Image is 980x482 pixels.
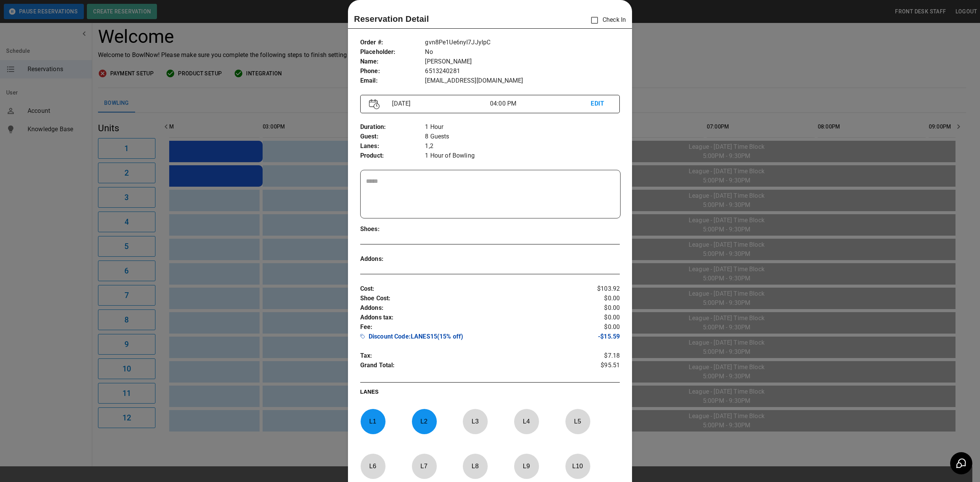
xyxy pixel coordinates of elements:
p: $0.00 [577,303,620,313]
p: 1,2 [425,142,620,151]
p: $7.18 [577,351,620,361]
p: $95.51 [577,361,620,372]
p: Guest : [360,132,425,142]
p: Name : [360,57,425,67]
p: L 2 [412,412,437,430]
p: Cost : [360,284,577,294]
p: Product : [360,151,425,161]
p: Check In [586,12,626,28]
p: Order # : [360,38,425,47]
p: 8 Guests [425,132,620,142]
p: Grand Total : [360,361,577,372]
p: L 3 [462,412,488,430]
p: Addons tax : [360,313,577,322]
p: [PERSON_NAME] [425,57,620,67]
p: $0.00 [577,322,620,332]
img: Vector [369,99,380,109]
p: Shoe Cost : [360,294,577,303]
p: L 8 [462,457,488,475]
p: L 10 [565,457,590,475]
p: Lanes : [360,142,425,151]
p: Addons : [360,303,577,313]
p: Reservation Detail [354,13,429,25]
p: Duration : [360,122,425,132]
p: EDIT [591,99,611,109]
p: L 7 [412,457,437,475]
p: $0.00 [577,313,620,322]
p: gvn8Pe1Ue6nyI7JJyIpC [425,38,620,47]
p: [DATE] [389,99,490,108]
p: - $15.59 [577,332,620,344]
p: 6513240281 [425,67,620,76]
p: L 6 [360,457,385,475]
p: Phone : [360,67,425,76]
p: $0.00 [577,294,620,303]
p: L 5 [565,412,590,430]
p: Placeholder : [360,47,425,57]
p: L 9 [514,457,539,475]
p: LANES [360,388,620,399]
img: discount [360,334,365,339]
p: $103.92 [577,284,620,294]
p: No [425,47,620,57]
p: 1 Hour [425,122,620,132]
p: Addons : [360,254,425,264]
p: L 4 [514,412,539,430]
p: [EMAIL_ADDRESS][DOMAIN_NAME] [425,76,620,86]
p: L 1 [360,412,385,430]
p: Shoes : [360,225,425,234]
p: Tax : [360,351,577,361]
p: Email : [360,76,425,86]
p: 1 Hour of Bowling [425,151,620,161]
p: 04:00 PM [490,99,591,108]
p: Discount Code : LANES15 ( 15% off ) [360,332,577,344]
p: Fee : [360,322,577,332]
